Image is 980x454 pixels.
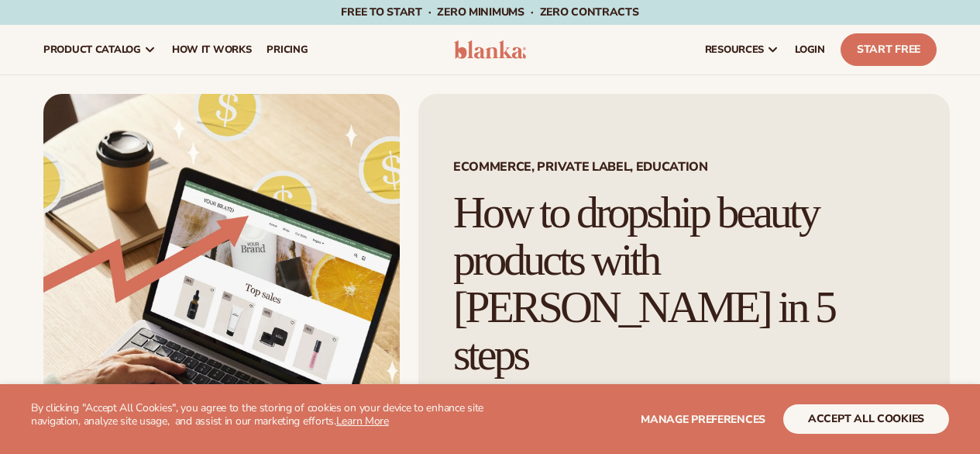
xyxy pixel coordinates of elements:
[43,43,141,56] span: product catalog
[454,40,527,59] img: logo
[705,43,764,56] span: resources
[36,25,164,75] a: product catalog
[641,404,765,434] button: Manage preferences
[266,43,308,56] span: pricing
[172,43,252,56] span: How It Works
[336,414,389,428] a: Learn More
[641,412,765,427] span: Manage preferences
[453,189,915,379] h1: How to dropship beauty products with [PERSON_NAME] in 5 steps
[697,25,787,75] a: resources
[341,5,638,19] span: Free to start · ZERO minimums · ZERO contracts
[841,33,937,66] a: Start Free
[795,43,825,56] span: LOGIN
[783,404,949,434] button: accept all cookies
[164,25,260,75] a: How It Works
[31,402,490,428] p: By clicking "Accept All Cookies", you agree to the storing of cookies on your device to enhance s...
[453,161,915,173] span: Ecommerce, Private Label, EDUCATION
[259,25,315,75] a: pricing
[787,25,833,75] a: LOGIN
